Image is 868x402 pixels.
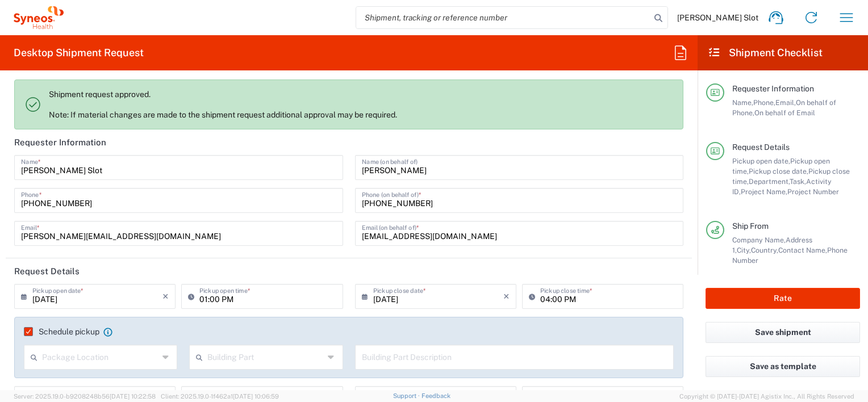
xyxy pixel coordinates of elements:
span: On behalf of Email [754,108,815,117]
span: Pickup open date, [732,157,790,165]
span: Phone, [753,98,775,107]
a: Feedback [422,392,450,399]
span: Department, [749,177,790,186]
span: [DATE] 10:06:59 [233,393,279,400]
h2: Desktop Shipment Request [14,46,144,60]
span: Pickup close date, [749,167,808,175]
i: × [162,287,169,305]
span: Ship From [732,221,769,231]
span: Server: 2025.19.0-b9208248b56 [14,393,156,400]
h2: Request Details [14,266,80,277]
span: Project Name, [741,187,787,196]
div: Shipment request approved. Note: If material changes are made to the shipment request additional ... [49,89,674,120]
span: Country, [751,246,778,254]
button: Save as template [706,356,860,377]
span: Name, [732,98,753,107]
span: [DATE] 10:22:58 [110,393,156,400]
span: Contact Name, [778,246,827,254]
span: Email, [775,98,796,107]
h2: Shipment Checklist [708,46,823,60]
i: × [503,287,510,305]
button: Save shipment [706,322,860,343]
span: Client: 2025.19.0-1f462a1 [161,393,279,400]
span: City, [737,246,751,254]
label: Schedule pickup [24,327,99,336]
a: Support [393,392,422,399]
span: Request Details [732,143,790,152]
span: Requester Information [732,84,814,93]
input: Shipment, tracking or reference number [356,7,650,28]
span: Company Name, [732,236,786,244]
button: Rate [706,288,860,309]
span: Project Number [787,187,839,196]
span: [PERSON_NAME] Slot [677,12,758,23]
span: Task, [790,177,806,186]
span: Copyright © [DATE]-[DATE] Agistix Inc., All Rights Reserved [679,391,854,401]
h2: Requester Information [14,137,106,148]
